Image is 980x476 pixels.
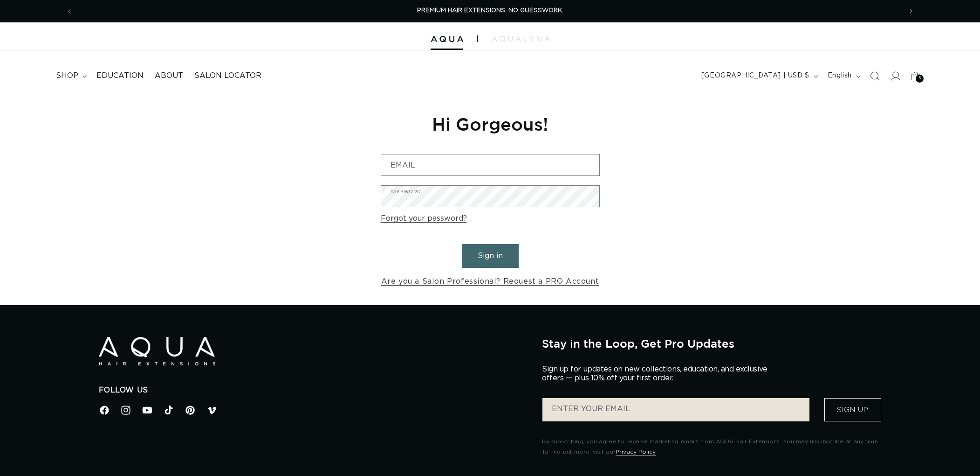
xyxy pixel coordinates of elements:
[696,67,822,85] button: [GEOGRAPHIC_DATA] | USD $
[542,365,775,383] p: Sign up for updates on new collections, education, and exclusive offers — plus 10% off your first...
[91,65,149,86] a: Education
[542,398,809,421] input: ENTER YOUR EMAIL
[822,67,864,85] button: English
[492,36,550,42] img: aqualyna.com
[59,2,80,20] button: Previous announcement
[828,71,852,81] span: English
[701,71,809,81] span: [GEOGRAPHIC_DATA] | USD $
[99,385,528,395] h2: Follow Us
[542,437,881,457] p: By subscribing, you agree to receive marketing emails from AQUA Hair Extensions. You may unsubscr...
[50,65,91,86] summary: shop
[918,75,921,83] span: 5
[194,71,261,81] span: Salon Locator
[99,337,215,365] img: Aqua Hair Extensions
[417,7,563,14] span: PREMIUM HAIR EXTENSIONS. NO GUESSWORK.
[189,65,267,86] a: Salon Locator
[381,154,599,175] input: Email
[616,449,656,455] a: Privacy Policy
[149,65,189,86] a: About
[381,275,599,288] a: Are you a Salon Professional? Request a PRO Account
[901,2,921,20] button: Next announcement
[381,112,600,135] h1: Hi Gorgeous!
[155,71,183,81] span: About
[824,398,881,421] button: Sign Up
[431,36,463,42] img: Aqua Hair Extensions
[462,244,519,268] button: Sign in
[542,337,881,350] h2: Stay in the Loop, Get Pro Updates
[56,71,78,81] span: shop
[96,71,144,81] span: Education
[864,66,885,86] summary: Search
[381,212,467,225] a: Forgot your password?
